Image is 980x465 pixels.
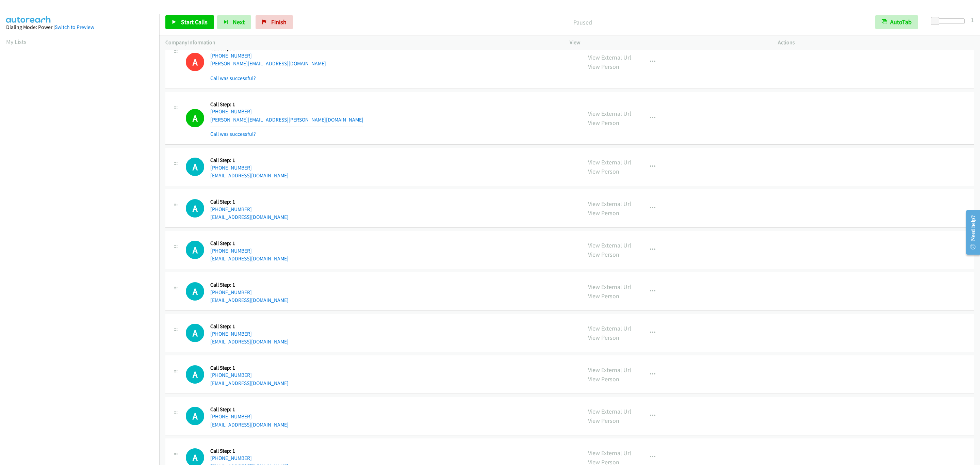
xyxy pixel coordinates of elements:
a: [EMAIL_ADDRESS][DOMAIN_NAME] [210,421,289,428]
p: View [570,38,766,47]
a: [EMAIL_ADDRESS][DOMAIN_NAME] [210,380,289,386]
a: [PHONE_NUMBER] [210,372,252,378]
span: Finish [271,18,287,26]
a: View External Url [588,366,631,374]
h5: Call Step: 1 [210,448,289,454]
span: Next [233,18,245,26]
div: The call is yet to be attempted [186,241,204,259]
a: [EMAIL_ADDRESS][DOMAIN_NAME] [210,338,289,345]
div: The call is yet to be attempted [186,407,204,425]
div: The call is yet to be attempted [186,282,204,301]
a: View Person [588,292,619,300]
h1: A [186,282,204,301]
a: View Person [588,209,619,217]
h1: A [186,324,204,342]
a: Call was successful? [210,75,256,81]
iframe: Resource Center [961,205,980,259]
a: View Person [588,63,619,70]
span: Start Calls [181,18,208,26]
h1: A [186,53,204,71]
button: AutoTab [875,15,918,29]
div: The call is yet to be attempted [186,324,204,342]
a: Start Calls [165,15,214,29]
a: View External Url [588,324,631,332]
h1: A [186,199,204,218]
h5: Call Step: 1 [210,198,289,205]
a: View External Url [588,158,631,166]
div: The call is yet to be attempted [186,365,204,384]
a: Switch to Preview [55,24,94,30]
a: View Person [588,417,619,424]
div: The call is yet to be attempted [186,158,204,176]
a: [PHONE_NUMBER] [210,413,252,420]
div: 1 [971,15,974,25]
a: View Person [588,375,619,383]
a: [PHONE_NUMBER] [210,108,252,115]
a: [PHONE_NUMBER] [210,206,252,212]
a: View External Url [588,241,631,249]
a: Finish [256,15,293,29]
a: View Person [588,167,619,175]
a: [EMAIL_ADDRESS][DOMAIN_NAME] [210,297,289,303]
a: [EMAIL_ADDRESS][DOMAIN_NAME] [210,214,289,220]
a: View Person [588,334,619,341]
a: [PHONE_NUMBER] [210,331,252,337]
h5: Call Step: 1 [210,240,289,247]
h1: A [186,241,204,259]
h1: A [186,365,204,384]
h5: Call Step: 1 [210,365,289,371]
a: View Person [588,251,619,258]
h1: A [186,407,204,425]
a: View External Url [588,283,631,291]
h5: Call Step: 1 [210,323,289,330]
a: View Person [588,119,619,127]
h1: A [186,109,204,127]
p: Company Information [165,38,557,47]
h5: Call Step: 1 [210,157,289,164]
a: View External Url [588,407,631,415]
a: [PHONE_NUMBER] [210,52,252,59]
button: Next [217,15,251,29]
a: [PHONE_NUMBER] [210,289,252,295]
a: View External Url [588,449,631,457]
a: [PHONE_NUMBER] [210,455,252,461]
a: View External Url [588,200,631,208]
h1: A [186,158,204,176]
a: [PHONE_NUMBER] [210,247,252,254]
h5: Call Step: 1 [210,406,289,413]
p: Actions [778,38,974,47]
a: [PHONE_NUMBER] [210,164,252,171]
a: [PERSON_NAME][EMAIL_ADDRESS][PERSON_NAME][DOMAIN_NAME] [210,116,363,123]
div: Dialing Mode: Power | [6,23,153,31]
a: Call was successful? [210,131,256,137]
a: [EMAIL_ADDRESS][DOMAIN_NAME] [210,172,289,179]
a: [PERSON_NAME][EMAIL_ADDRESS][DOMAIN_NAME] [210,60,326,67]
a: My Lists [6,38,27,46]
iframe: To enrich screen reader interactions, please activate Accessibility in Grammarly extension settings [6,52,159,376]
a: View External Url [588,110,631,117]
h5: Call Step: 1 [210,282,289,288]
a: View External Url [588,53,631,61]
h5: Call Step: 1 [210,101,363,108]
a: [EMAIL_ADDRESS][DOMAIN_NAME] [210,255,289,262]
p: Paused [302,18,863,27]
